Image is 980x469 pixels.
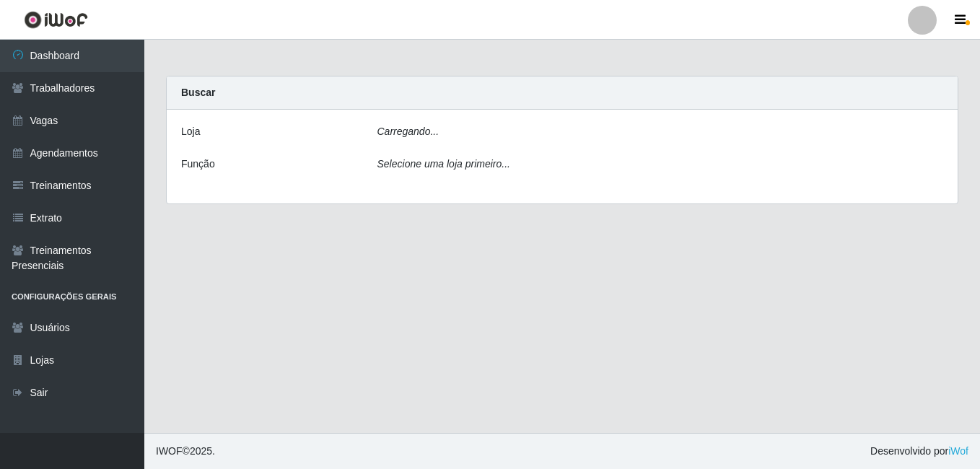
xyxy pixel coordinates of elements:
[156,445,183,457] span: IWOF
[377,158,510,170] i: Selecione uma loja primeiro...
[181,87,215,98] strong: Buscar
[181,157,215,172] label: Função
[181,124,200,139] label: Loja
[377,126,439,137] i: Carregando...
[870,444,968,459] span: Desenvolvido por
[156,444,215,459] span: © 2025 .
[948,445,968,457] a: iWof
[24,11,88,29] img: CoreUI Logo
